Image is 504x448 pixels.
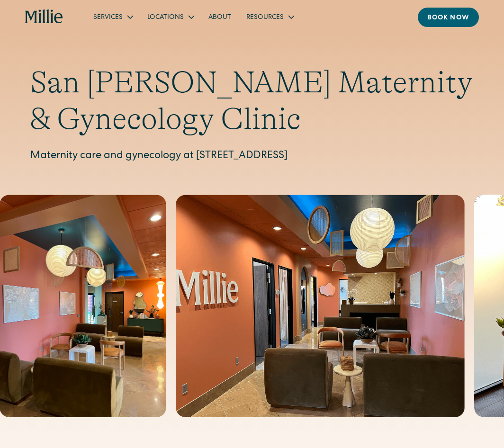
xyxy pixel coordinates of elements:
div: Resources [246,13,284,23]
div: Book now [427,13,469,23]
div: Services [93,13,123,23]
div: Resources [239,9,301,25]
p: Maternity care and gynecology at [STREET_ADDRESS] [30,149,474,164]
h1: San [PERSON_NAME] Maternity & Gynecology Clinic [30,64,474,137]
div: Locations [147,13,184,23]
a: About [201,9,239,25]
div: Services [86,9,140,25]
div: Locations [140,9,201,25]
a: home [25,9,63,24]
a: Book now [418,8,479,27]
